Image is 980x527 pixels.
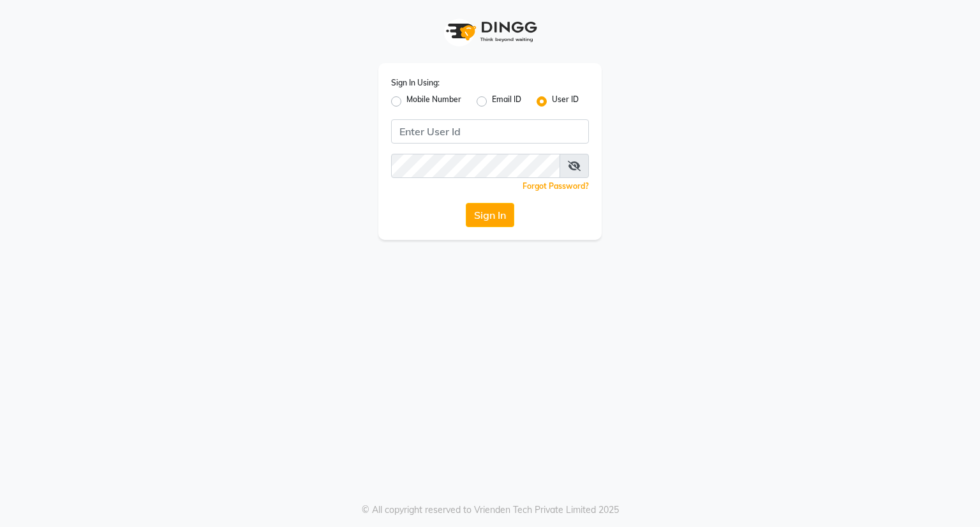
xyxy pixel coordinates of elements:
button: Sign In [466,203,514,227]
img: logo1.svg [439,13,541,50]
label: User ID [552,94,579,109]
label: Sign In Using: [391,77,440,89]
input: Username [391,119,589,144]
input: Username [391,154,560,178]
label: Mobile Number [406,94,461,109]
a: Forgot Password? [523,181,589,191]
label: Email ID [492,94,521,109]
